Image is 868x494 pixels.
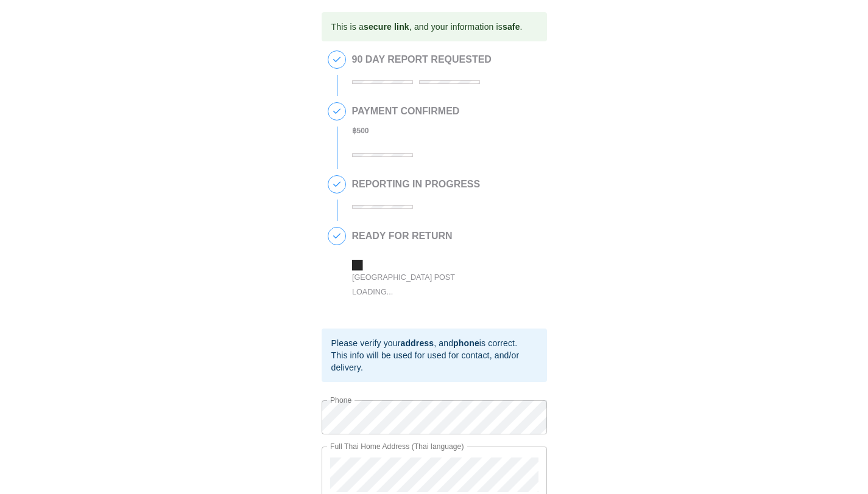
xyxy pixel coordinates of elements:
[503,22,520,32] b: safe
[328,51,345,68] span: 1
[328,228,345,245] span: 4
[331,16,523,38] div: This is a , and your information is .
[328,103,345,120] span: 2
[352,127,369,135] b: ฿ 500
[328,176,345,193] span: 3
[400,338,434,348] b: address
[352,54,492,65] h2: 90 DAY REPORT REQUESTED
[352,271,480,299] div: [GEOGRAPHIC_DATA] Post Loading...
[453,338,479,348] b: phone
[331,337,537,349] div: Please verify your , and is correct.
[331,349,537,374] div: This info will be used for used for contact, and/or delivery.
[352,231,535,242] h2: READY FOR RETURN
[352,106,460,117] h2: PAYMENT CONFIRMED
[364,22,409,32] b: secure link
[352,179,481,190] h2: REPORTING IN PROGRESS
